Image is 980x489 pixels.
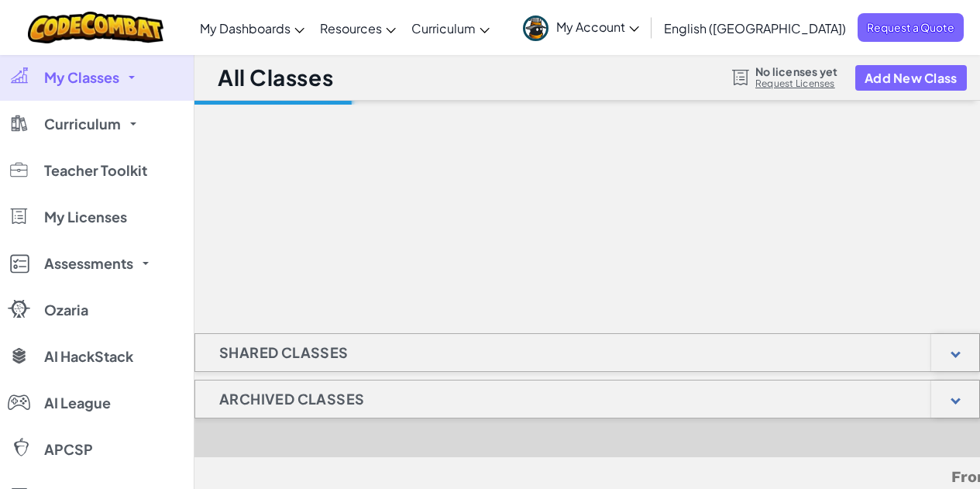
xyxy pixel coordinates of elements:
a: My Dashboards [192,7,312,49]
span: AI League [44,396,111,410]
a: Request Licenses [755,77,837,90]
img: CodeCombat logo [28,12,163,43]
a: My Account [515,3,647,52]
span: My Account [556,19,639,35]
span: My Dashboards [200,20,291,36]
span: Assessments [44,257,133,270]
span: Curriculum [411,20,476,36]
span: Teacher Toolkit [44,164,147,177]
h1: Archived Classes [195,380,388,418]
span: Resources [320,20,382,36]
a: Resources [312,7,404,49]
img: avatar [523,15,548,41]
span: Curriculum [44,117,121,131]
h1: Shared Classes [195,333,373,372]
span: AI HackStack [44,350,133,363]
a: Request a Quote [858,13,964,42]
button: Add New Class [855,65,967,91]
span: My Licenses [44,210,127,224]
a: English ([GEOGRAPHIC_DATA]) [656,7,854,49]
span: English ([GEOGRAPHIC_DATA]) [664,20,846,36]
a: Curriculum [404,7,497,49]
span: My Classes [44,71,119,84]
h1: All Classes [218,63,333,92]
span: No licenses yet [755,65,837,77]
span: Ozaria [44,303,88,317]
